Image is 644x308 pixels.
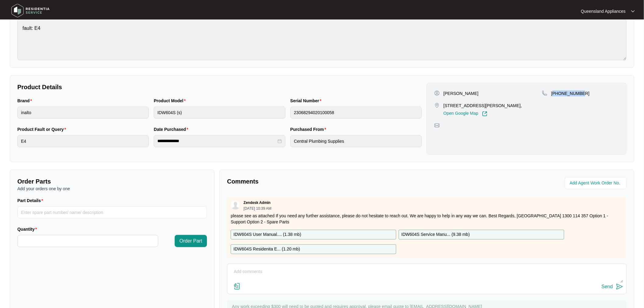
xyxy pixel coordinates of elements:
[443,103,522,109] p: [STREET_ADDRESS][PERSON_NAME],
[602,284,613,289] div: Send
[17,226,39,232] label: Quantity
[231,213,623,225] p: please see as attached If you need any further assistance, please do not hesitate to reach out. W...
[17,126,68,132] label: Product Fault or Query
[631,10,635,13] img: dropdown arrow
[434,103,440,108] img: map-pin
[233,246,300,253] p: IDW604S Residenita E... ( 1.20 mb )
[18,235,158,247] input: Quantity
[17,107,149,119] input: Brand
[290,98,324,104] label: Serial Number
[443,111,487,117] a: Open Google Map
[180,237,202,245] span: Order Part
[17,98,34,104] label: Brand
[9,2,52,20] img: residentia service logo
[17,83,422,91] p: Product Details
[434,90,440,96] img: user-pin
[602,283,623,291] button: Send
[616,283,623,290] img: send-icon.svg
[17,198,46,204] label: Part Details
[434,123,440,128] img: map-pin
[175,235,207,247] button: Order Part
[290,135,422,147] input: Purchased From
[443,90,478,96] p: [PERSON_NAME]
[243,200,271,205] p: Zendesk Admin
[17,186,207,192] p: Add your orders one by one
[17,206,207,219] input: Part Details
[154,98,188,104] label: Product Model
[233,231,301,238] p: IDW604S User Manual.... ( 1.38 mb )
[570,180,623,187] input: Add Agent Work Order No.
[231,201,240,210] img: user.svg
[401,231,470,238] p: IDW604S Service Manu... ( 9.38 mb )
[17,19,627,60] textarea: fault: E4
[154,107,285,119] input: Product Model
[227,177,422,186] p: Comments
[17,135,149,147] input: Product Fault or Query
[233,283,241,290] img: file-attachment-doc.svg
[581,8,626,14] p: Queensland Appliances
[542,90,548,96] img: map-pin
[290,107,422,119] input: Serial Number
[243,207,271,210] p: [DATE] 10:39 AM
[154,126,191,132] label: Date Purchased
[17,177,207,186] p: Order Parts
[157,138,276,144] input: Date Purchased
[290,126,329,132] label: Purchased From
[482,111,488,117] img: Link-External
[551,90,590,96] p: [PHONE_NUMBER]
